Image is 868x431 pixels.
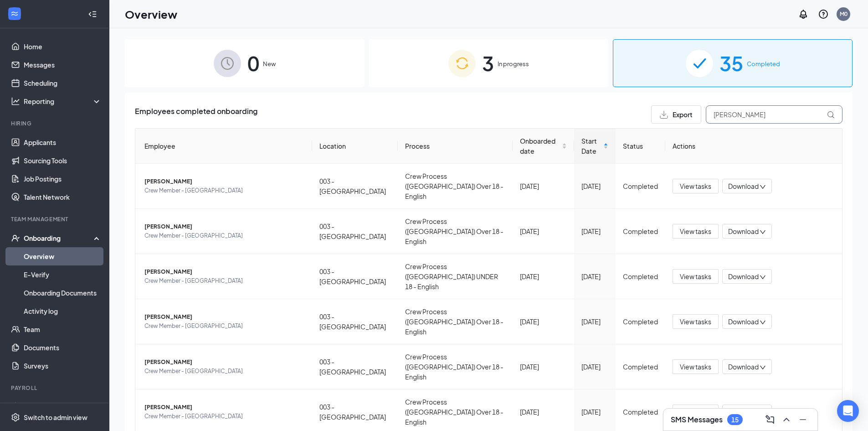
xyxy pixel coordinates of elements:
[623,226,658,236] div: Completed
[581,136,601,156] span: Start Date
[728,407,759,417] span: Download
[24,151,102,170] a: Sourcing Tools
[24,284,102,302] a: Onboarding Documents
[673,359,719,374] button: View tasks
[798,9,809,20] svg: Notifications
[312,254,398,299] td: 003 - [GEOGRAPHIC_DATA]
[520,407,567,417] div: [DATE]
[760,319,766,326] span: down
[706,105,842,124] input: Search by Name, Job Posting, or Process
[520,271,567,281] div: [DATE]
[24,170,102,188] a: Job Postings
[144,367,305,376] span: Crew Member - [GEOGRAPHIC_DATA]
[498,59,529,68] span: In progress
[125,6,177,22] h1: Overview
[673,179,719,193] button: View tasks
[144,177,305,186] span: [PERSON_NAME]
[818,9,829,20] svg: QuestionInfo
[312,299,398,344] td: 003 - [GEOGRAPHIC_DATA]
[581,226,608,236] div: [DATE]
[24,247,102,265] a: Overview
[673,111,693,118] span: Export
[144,222,305,231] span: [PERSON_NAME]
[680,226,711,236] span: View tasks
[680,317,711,327] span: View tasks
[24,265,102,284] a: E-Verify
[680,407,711,417] span: View tasks
[840,10,847,18] div: M0
[312,164,398,209] td: 003 - [GEOGRAPHIC_DATA]
[623,317,658,327] div: Completed
[144,312,305,322] span: [PERSON_NAME]
[144,403,305,412] span: [PERSON_NAME]
[581,271,608,281] div: [DATE]
[24,188,102,206] a: Talent Network
[520,181,567,191] div: [DATE]
[765,414,776,425] svg: ComposeMessage
[263,59,276,68] span: New
[398,254,513,299] td: Crew Process ([GEOGRAPHIC_DATA]) UNDER 18 - English
[651,105,701,124] button: Export
[144,412,305,421] span: Crew Member - [GEOGRAPHIC_DATA]
[24,357,102,375] a: Surveys
[673,269,719,284] button: View tasks
[520,317,567,327] div: [DATE]
[520,226,567,236] div: [DATE]
[312,209,398,254] td: 003 - [GEOGRAPHIC_DATA]
[144,267,305,276] span: [PERSON_NAME]
[10,9,19,18] svg: WorkstreamLogo
[24,320,102,338] a: Team
[728,227,759,236] span: Download
[144,322,305,331] span: Crew Member - [GEOGRAPHIC_DATA]
[398,344,513,389] td: Crew Process ([GEOGRAPHIC_DATA]) Over 18 - English
[135,105,257,124] span: Employees completed onboarding
[11,215,100,223] div: Team Management
[24,413,87,422] div: Switch to admin view
[24,234,94,243] div: Onboarding
[24,338,102,357] a: Documents
[673,224,719,239] button: View tasks
[144,276,305,286] span: Crew Member - [GEOGRAPHIC_DATA]
[623,181,658,191] div: Completed
[144,358,305,367] span: [PERSON_NAME]
[11,97,20,106] svg: Analysis
[623,271,658,281] div: Completed
[11,384,100,392] div: Payroll
[520,362,567,372] div: [DATE]
[398,299,513,344] td: Crew Process ([GEOGRAPHIC_DATA]) Over 18 - English
[781,414,792,425] svg: ChevronUp
[11,413,20,422] svg: Settings
[728,362,759,372] span: Download
[796,412,810,427] button: Minimize
[728,272,759,281] span: Download
[760,229,766,235] span: down
[731,416,739,424] div: 15
[144,186,305,195] span: Crew Member - [GEOGRAPHIC_DATA]
[581,181,608,191] div: [DATE]
[247,47,259,79] span: 0
[623,362,658,372] div: Completed
[513,129,574,164] th: Onboarded date
[398,129,513,164] th: Process
[581,362,608,372] div: [DATE]
[616,129,665,164] th: Status
[581,317,608,327] div: [DATE]
[520,136,560,156] span: Onboarded date
[135,129,312,164] th: Employee
[665,129,842,164] th: Actions
[673,314,719,329] button: View tasks
[760,274,766,280] span: down
[797,414,808,425] svg: Minimize
[671,415,723,425] h3: SMS Messages
[24,133,102,151] a: Applicants
[728,182,759,191] span: Download
[144,231,305,240] span: Crew Member - [GEOGRAPHIC_DATA]
[680,271,711,281] span: View tasks
[680,362,711,372] span: View tasks
[760,184,766,190] span: down
[747,59,780,68] span: Completed
[11,119,100,127] div: Hiring
[623,407,658,417] div: Completed
[11,234,20,243] svg: UserCheck
[760,364,766,371] span: down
